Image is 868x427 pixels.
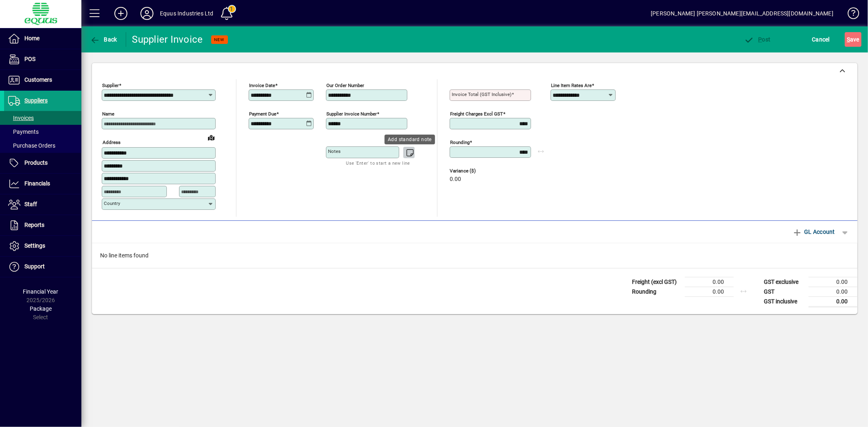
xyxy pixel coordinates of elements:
[104,200,120,206] mat-label: Country
[4,236,81,256] a: Settings
[328,148,341,154] mat-label: Notes
[134,6,160,21] button: Profile
[651,7,833,20] div: [PERSON_NAME] [PERSON_NAME][EMAIL_ADDRESS][DOMAIN_NAME]
[24,56,35,62] span: POS
[810,32,832,47] button: Cancel
[4,125,81,139] a: Payments
[628,287,685,296] td: Rounding
[346,158,410,168] mat-hint: Use 'Enter' to start a new line
[24,242,45,249] span: Settings
[249,111,276,117] mat-label: Payment due
[249,83,275,88] mat-label: Invoice date
[24,201,37,207] span: Staff
[742,32,773,47] button: Post
[551,83,592,88] mat-label: Line item rates are
[450,168,498,174] span: Variance ($)
[4,111,81,125] a: Invoices
[8,115,34,121] span: Invoices
[628,277,685,287] td: Freight (excl GST)
[205,131,218,144] a: View on map
[760,287,809,296] td: GST
[760,296,809,307] td: GST inclusive
[809,287,857,296] td: 0.00
[326,111,377,117] mat-label: Supplier invoice number
[845,32,861,47] button: Save
[847,36,850,43] span: S
[759,36,762,43] span: P
[4,70,81,90] a: Customers
[847,33,859,46] span: ave
[792,225,835,238] span: GL Account
[450,111,503,117] mat-label: Freight charges excl GST
[385,135,435,144] div: Add standard note
[4,257,81,277] a: Support
[842,2,858,28] a: Knowledge Base
[812,33,830,46] span: Cancel
[8,142,55,149] span: Purchase Orders
[4,49,81,70] a: POS
[24,222,44,228] span: Reports
[4,215,81,235] a: Reports
[452,91,512,97] mat-label: Invoice Total (GST inclusive)
[24,159,48,166] span: Products
[108,6,134,21] button: Add
[214,37,225,42] span: NEW
[4,194,81,215] a: Staff
[24,263,45,270] span: Support
[30,305,52,312] span: Package
[4,174,81,194] a: Financials
[4,139,81,152] a: Purchase Orders
[24,35,39,41] span: Home
[685,287,734,296] td: 0.00
[809,296,857,307] td: 0.00
[24,97,48,104] span: Suppliers
[685,277,734,287] td: 0.00
[92,243,857,268] div: No line items found
[88,32,119,47] button: Back
[102,111,114,117] mat-label: Name
[23,288,59,295] span: Financial Year
[24,180,50,187] span: Financials
[744,36,771,43] span: ost
[760,277,809,287] td: GST exclusive
[326,83,364,88] mat-label: Our order number
[4,153,81,173] a: Products
[450,139,470,145] mat-label: Rounding
[788,224,839,239] button: GL Account
[132,33,203,46] div: Supplier Invoice
[450,176,461,183] span: 0.00
[809,277,857,287] td: 0.00
[102,83,119,88] mat-label: Supplier
[8,129,39,135] span: Payments
[24,76,52,83] span: Customers
[81,32,126,47] app-page-header-button: Back
[160,7,214,20] div: Equus Industries Ltd
[90,36,117,43] span: Back
[4,28,81,49] a: Home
